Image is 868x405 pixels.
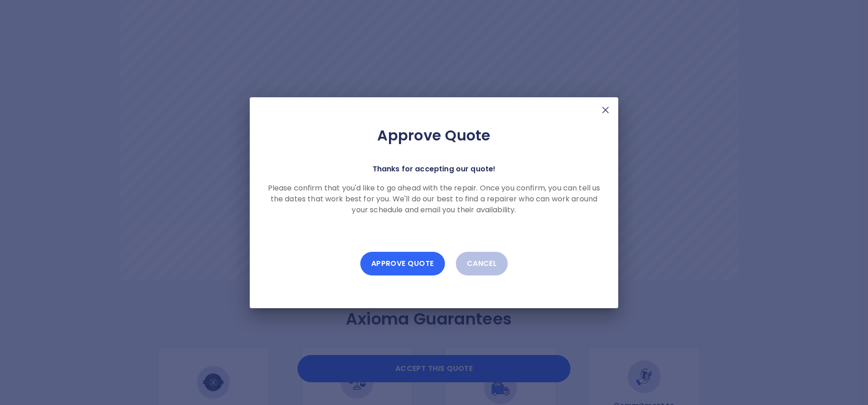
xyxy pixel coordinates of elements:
[360,252,445,275] button: Approve Quote
[373,163,496,175] p: Thanks for accepting our quote!
[456,252,508,275] button: Cancel
[600,105,611,115] img: X Mark
[264,126,604,145] h2: Approve Quote
[264,183,604,215] p: Please confirm that you'd like to go ahead with the repair. Once you confirm, you can tell us the...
